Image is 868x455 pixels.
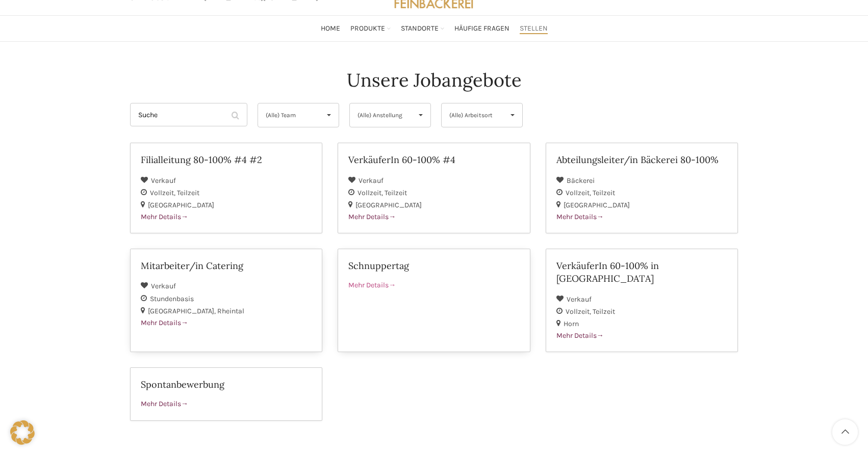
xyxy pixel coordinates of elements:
div: Main navigation [125,18,743,39]
span: Häufige Fragen [454,24,509,34]
h2: VerkäuferIn 60-100% in [GEOGRAPHIC_DATA] [556,259,727,285]
span: Mehr Details [348,281,396,289]
input: Suche [130,103,247,126]
span: [GEOGRAPHIC_DATA] [148,201,214,209]
a: Mitarbeiter/in Catering Verkauf Stundenbasis [GEOGRAPHIC_DATA] Rheintal Mehr Details [130,249,322,352]
span: [GEOGRAPHIC_DATA] [564,201,630,209]
h2: VerkäuferIn 60-100% #4 [348,153,519,166]
span: Bäckerei [567,176,595,185]
span: Mehr Details [141,318,188,327]
span: Verkauf [567,295,592,304]
span: Teilzeit [593,189,615,197]
span: Verkauf [359,176,384,185]
a: Produkte [350,18,391,39]
a: Abteilungsleiter/in Bäckerei 80-100% Bäckerei Vollzeit Teilzeit [GEOGRAPHIC_DATA] Mehr Details [546,143,738,233]
span: Vollzeit [566,307,593,316]
span: Standorte [401,24,439,34]
span: ▾ [411,103,430,127]
span: (Alle) Team [266,103,314,127]
span: Teilzeit [177,189,199,197]
h2: Abteilungsleiter/in Bäckerei 80-100% [556,153,727,166]
a: Spontanbewerbung Mehr Details [130,367,322,421]
h2: Filialleitung 80-100% #4 #2 [141,153,312,166]
a: VerkäuferIn 60-100% #4 Verkauf Vollzeit Teilzeit [GEOGRAPHIC_DATA] Mehr Details [338,143,530,233]
span: (Alle) Anstellung [358,103,406,127]
h4: Unsere Jobangebote [347,67,522,93]
span: ▾ [503,103,522,127]
span: Vollzeit [566,189,593,197]
span: Stundenbasis [150,295,194,303]
span: Mehr Details [556,212,604,221]
a: VerkäuferIn 60-100% in [GEOGRAPHIC_DATA] Verkauf Vollzeit Teilzeit Horn Mehr Details [546,249,738,352]
span: Home [321,24,340,34]
h2: Mitarbeiter/in Catering [141,259,312,272]
span: Teilzeit [385,189,407,197]
span: [GEOGRAPHIC_DATA] [148,307,217,315]
a: Stellen [520,18,548,39]
a: Scroll to top button [832,419,858,445]
span: [GEOGRAPHIC_DATA] [355,201,422,209]
a: Filialleitung 80-100% #4 #2 Verkauf Vollzeit Teilzeit [GEOGRAPHIC_DATA] Mehr Details [130,143,322,233]
span: Verkauf [151,176,176,185]
span: ▾ [319,103,339,127]
span: Verkauf [151,282,176,290]
a: Häufige Fragen [454,18,509,39]
span: Stellen [520,24,548,34]
h2: Schnuppertag [348,259,519,272]
a: Standorte [401,18,444,39]
span: Mehr Details [556,331,604,340]
span: Rheintal [217,307,244,315]
span: Vollzeit [358,189,385,197]
span: Horn [564,319,579,328]
span: Produkte [350,24,385,34]
a: Schnuppertag Mehr Details [338,249,530,352]
a: Home [321,18,340,39]
span: Vollzeit [150,189,177,197]
span: Teilzeit [593,307,615,316]
span: Mehr Details [348,212,396,221]
span: Mehr Details [141,399,188,408]
h2: Spontanbewerbung [141,378,312,391]
span: Mehr Details [141,212,188,221]
span: (Alle) Arbeitsort [449,103,498,127]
